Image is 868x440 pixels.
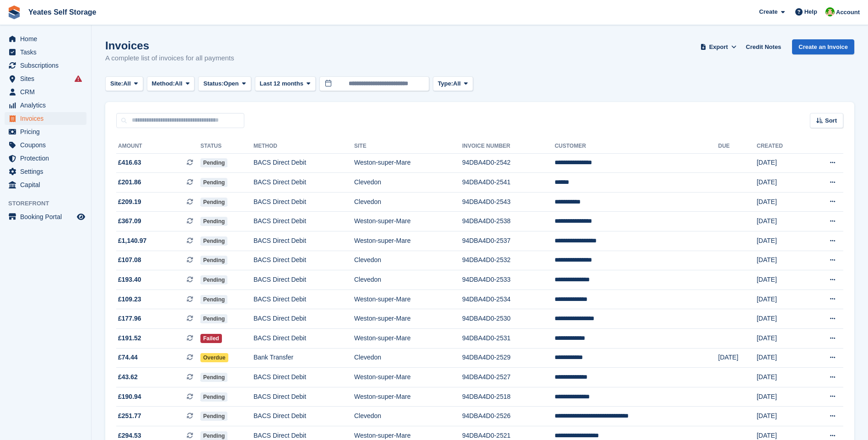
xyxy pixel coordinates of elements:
[462,329,555,349] td: 94DBA4D0-2531
[147,76,195,91] button: Method: All
[718,348,757,368] td: [DATE]
[118,314,141,323] span: £177.96
[757,251,807,270] td: [DATE]
[438,79,453,88] span: Type:
[792,39,854,54] a: Create an Invoice
[118,158,141,167] span: £416.63
[462,173,555,193] td: 94DBA4D0-2541
[118,411,141,421] span: £251.77
[757,153,807,173] td: [DATE]
[453,79,461,88] span: All
[5,178,86,191] a: menu
[555,139,718,154] th: Customer
[354,251,462,270] td: Clevedon
[462,290,555,309] td: 94DBA4D0-2534
[152,79,175,88] span: Method:
[742,39,785,54] a: Credit Notes
[709,43,728,52] span: Export
[354,139,462,154] th: Site
[825,116,837,125] span: Sort
[354,290,462,309] td: Weston-super-Mare
[354,212,462,231] td: Weston-super-Mare
[698,39,739,54] button: Export
[20,210,75,223] span: Booking Portal
[175,79,183,88] span: All
[354,348,462,368] td: Clevedon
[255,76,316,91] button: Last 12 months
[757,270,807,290] td: [DATE]
[718,139,757,154] th: Due
[354,329,462,349] td: Weston-super-Mare
[118,295,141,304] span: £109.23
[20,152,75,165] span: Protection
[200,198,227,207] span: Pending
[203,79,223,88] span: Status:
[433,76,473,91] button: Type: All
[200,236,227,246] span: Pending
[224,79,239,88] span: Open
[757,212,807,231] td: [DATE]
[20,72,75,85] span: Sites
[354,407,462,426] td: Clevedon
[5,72,86,85] a: menu
[462,407,555,426] td: 94DBA4D0-2526
[757,231,807,251] td: [DATE]
[757,309,807,329] td: [DATE]
[462,192,555,212] td: 94DBA4D0-2543
[757,139,807,154] th: Created
[20,178,75,191] span: Capital
[5,210,86,223] a: menu
[462,212,555,231] td: 94DBA4D0-2538
[20,139,75,151] span: Coupons
[200,178,227,187] span: Pending
[354,173,462,193] td: Clevedon
[5,32,86,45] a: menu
[20,112,75,125] span: Invoices
[5,125,86,138] a: menu
[462,270,555,290] td: 94DBA4D0-2533
[200,373,227,382] span: Pending
[260,79,303,88] span: Last 12 months
[200,353,228,362] span: Overdue
[462,231,555,251] td: 94DBA4D0-2537
[5,152,86,165] a: menu
[462,153,555,173] td: 94DBA4D0-2542
[462,368,555,387] td: 94DBA4D0-2527
[200,275,227,284] span: Pending
[5,165,86,178] a: menu
[757,387,807,407] td: [DATE]
[8,199,91,208] span: Storefront
[354,368,462,387] td: Weston-super-Mare
[200,314,227,323] span: Pending
[354,309,462,329] td: Weston-super-Mare
[462,309,555,329] td: 94DBA4D0-2530
[20,59,75,72] span: Subscriptions
[5,59,86,72] a: menu
[20,46,75,59] span: Tasks
[253,173,354,193] td: BACS Direct Debit
[200,139,253,154] th: Status
[20,32,75,45] span: Home
[200,158,227,167] span: Pending
[198,76,251,91] button: Status: Open
[20,99,75,112] span: Analytics
[105,76,143,91] button: Site: All
[462,139,555,154] th: Invoice Number
[118,236,146,246] span: £1,140.97
[757,348,807,368] td: [DATE]
[759,7,777,16] span: Create
[757,407,807,426] td: [DATE]
[253,270,354,290] td: BACS Direct Debit
[757,329,807,349] td: [DATE]
[253,387,354,407] td: BACS Direct Debit
[825,7,835,16] img: Angela Field
[118,353,138,362] span: £74.44
[354,153,462,173] td: Weston-super-Mare
[118,197,141,207] span: £209.19
[253,348,354,368] td: Bank Transfer
[105,53,234,64] p: A complete list of invoices for all payments
[354,270,462,290] td: Clevedon
[75,211,86,222] a: Preview store
[25,5,100,20] a: Yeates Self Storage
[253,407,354,426] td: BACS Direct Debit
